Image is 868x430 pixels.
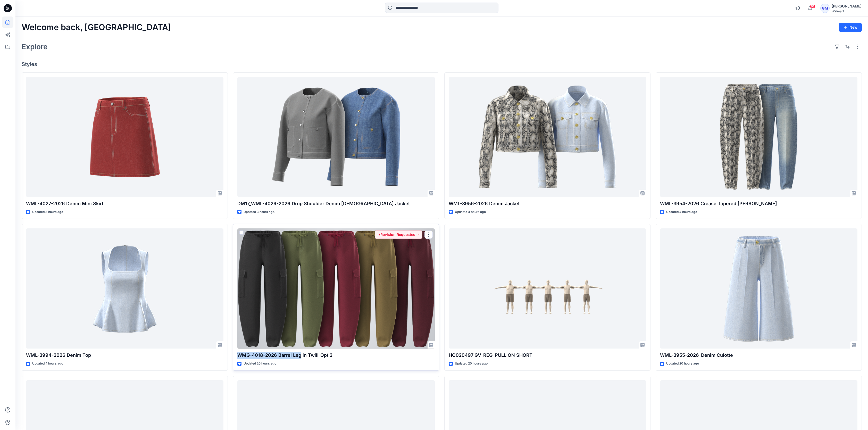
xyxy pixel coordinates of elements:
a: HQ020497_GV_REG_PULL ON SHORT [449,228,646,349]
div: [PERSON_NAME] [832,3,862,9]
p: WML-3956-2026 Denim Jacket [449,200,646,207]
a: WMG-4018-2026 Barrel Leg in Twill_Opt 2 [237,228,435,349]
p: WML-3955-2026_Denim Culotte [660,352,857,359]
p: WML-3994-2026 Denim Top [26,352,223,359]
p: Updated 20 hours ago [666,361,699,366]
p: Updated 3 hours ago [244,209,274,215]
a: DM17_WML-4029-2026 Drop Shoulder Denim Lady Jacket [237,77,435,197]
div: Walmart [832,9,862,13]
p: WML-4027-2026 Denim Mini Skirt [26,200,223,207]
h2: Welcome back, [GEOGRAPHIC_DATA] [22,23,171,32]
a: WML-3955-2026_Denim Culotte [660,228,857,349]
p: Updated 4 hours ago [32,361,63,366]
button: New [839,23,862,32]
p: Updated 20 hours ago [455,361,488,366]
p: WML-3954-2026 Crease Tapered [PERSON_NAME] [660,200,857,207]
p: Updated 20 hours ago [244,361,276,366]
a: WML-3994-2026 Denim Top [26,228,223,349]
a: WML-4027-2026 Denim Mini Skirt [26,77,223,197]
div: GM [820,4,830,13]
p: Updated 4 hours ago [666,209,697,215]
h4: Styles [22,61,862,67]
p: WMG-4018-2026 Barrel Leg in Twill_Opt 2 [237,352,435,359]
h2: Explore [22,43,48,51]
span: 10 [810,4,815,9]
p: HQ020497_GV_REG_PULL ON SHORT [449,352,646,359]
a: WML-3956-2026 Denim Jacket [449,77,646,197]
p: Updated 3 hours ago [32,209,63,215]
p: DM17_WML-4029-2026 Drop Shoulder Denim [DEMOGRAPHIC_DATA] Jacket [237,200,435,207]
a: WML-3954-2026 Crease Tapered Jean [660,77,857,197]
p: Updated 4 hours ago [455,209,486,215]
